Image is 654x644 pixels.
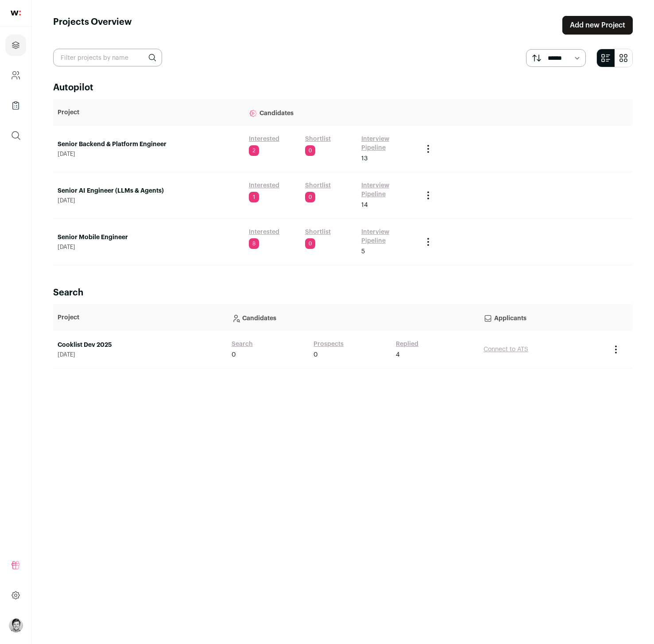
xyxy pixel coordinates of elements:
span: 13 [361,154,368,163]
a: Shortlist [305,135,331,144]
h1: Projects Overview [53,16,132,35]
a: Company and ATS Settings [5,65,26,86]
button: Project Actions [423,190,433,201]
button: Project Actions [423,144,433,154]
a: Shortlist [305,181,331,190]
span: 8 [249,238,259,249]
p: Project [58,313,223,322]
span: [DATE] [58,244,240,251]
button: Project Actions [423,237,433,247]
span: 1 [249,192,259,202]
p: Project [58,108,240,117]
a: Cooklist Dev 2025 [58,341,223,349]
a: Projects [5,35,26,56]
span: 14 [361,201,368,209]
span: 4 [396,350,400,359]
a: Interested [249,181,279,190]
img: wellfound-shorthand-0d5821cbd27db2630d0214b213865d53afaa358527fdda9d0ea32b1df1b89c2c.svg [11,11,21,16]
span: 5 [361,247,365,256]
a: Add new Project [562,16,633,35]
span: [DATE] [58,197,240,204]
p: Applicants [484,309,602,326]
a: Replied [396,340,418,349]
span: 0 [305,145,315,156]
a: Shortlist [305,228,331,237]
a: Interested [249,228,279,237]
a: Interview Pipeline [361,135,414,152]
input: Filter projects by name [53,49,162,66]
span: 0 [313,350,318,359]
a: Senior Mobile Engineer [58,233,240,242]
a: Company Lists [5,95,26,116]
span: 0 [305,192,315,202]
button: Open dropdown [9,618,23,632]
img: 606302-medium_jpg [9,618,23,632]
a: Search [232,340,253,349]
span: [DATE] [58,151,240,158]
span: [DATE] [58,351,223,358]
span: 0 [305,238,315,249]
a: Senior AI Engineer (LLMs & Agents) [58,186,240,195]
a: Interested [249,135,279,144]
span: 0 [232,350,236,359]
span: 2 [249,145,259,156]
a: Prospects [313,340,344,349]
a: Interview Pipeline [361,181,414,199]
button: Project Actions [611,344,621,355]
a: Interview Pipeline [361,228,414,245]
p: Candidates [249,104,414,121]
a: Connect to ATS [484,346,528,353]
a: Senior Backend & Platform Engineer [58,140,240,149]
p: Candidates [232,309,475,326]
h2: Autopilot [53,81,633,94]
h2: Search [53,287,633,299]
